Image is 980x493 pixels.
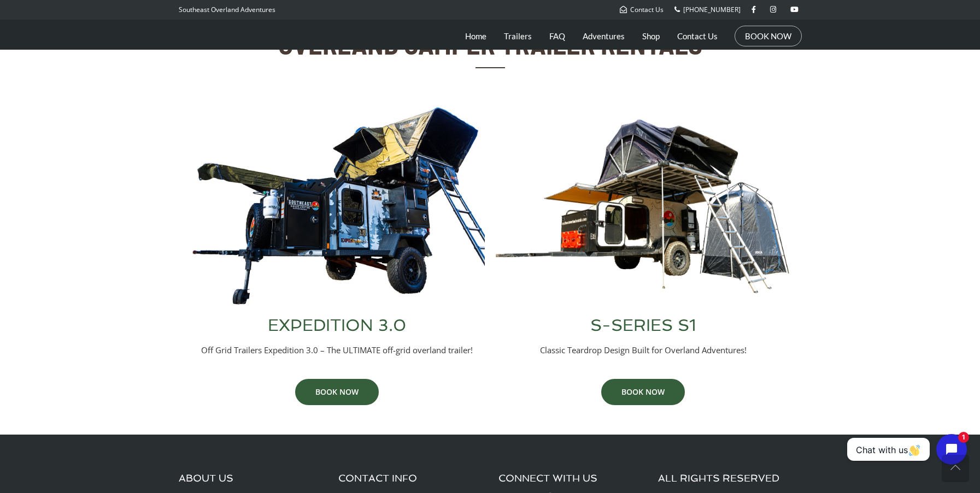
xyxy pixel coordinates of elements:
a: BOOK NOW [745,31,791,41]
a: FAQ [549,22,565,50]
span: Contact Us [630,5,664,14]
h3: S-SERIES S1 [496,317,791,334]
span: [PHONE_NUMBER] [683,5,741,14]
a: Trailers [504,22,532,50]
a: Shop [642,22,660,50]
h3: EXPEDITION 3.0 [190,317,485,334]
a: BOOK NOW [601,379,685,405]
p: Southeast Overland Adventures [179,3,275,17]
img: Southeast Overland Adventures S-Series S1 Overland Trailer Full Setup [496,106,791,306]
img: Off Grid Trailers Expedition 3.0 Overland Trailer Full Setup [190,106,485,306]
p: Classic Teardrop Design Built for Overland Adventures! [496,344,791,356]
p: Off Grid Trailers Expedition 3.0 – The ULTIMATE off-grid overland trailer! [190,344,485,356]
h3: CONTACT INFO [338,473,482,484]
a: Adventures [583,22,625,50]
a: Contact Us [677,22,718,50]
h2: OVERLAND CAMPER TRAILER RENTALS [275,29,705,59]
a: [PHONE_NUMBER] [674,5,741,14]
a: BOOK NOW [295,379,379,405]
h3: ALL RIGHTS RESERVED [658,473,802,484]
h3: ABOUT US [179,473,322,484]
h3: CONNECT WITH US [498,473,642,484]
a: Home [465,22,486,50]
a: Contact Us [620,5,664,14]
